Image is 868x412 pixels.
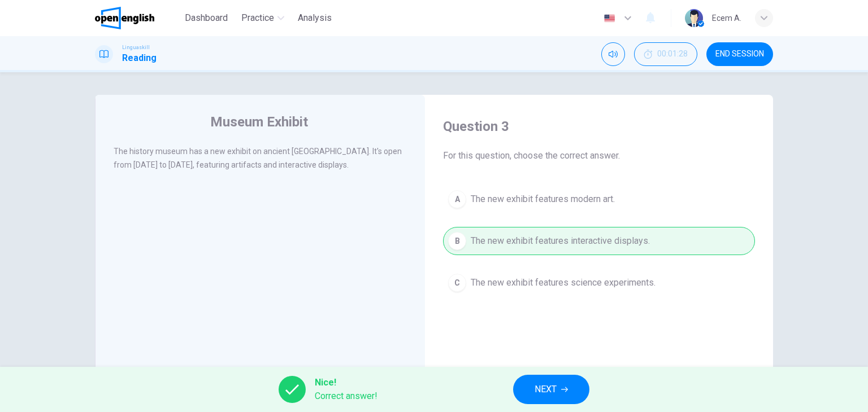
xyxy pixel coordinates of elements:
[114,147,402,169] span: The history museum has a new exhibit on ancient [GEOGRAPHIC_DATA]. It's open from [DATE] to [DATE...
[443,149,755,163] span: For this question, choose the correct answer.
[185,11,228,25] span: Dashboard
[706,42,773,66] button: END SESSION
[122,43,150,51] span: Linguaskill
[122,51,157,65] h1: Reading
[712,11,741,25] div: Ecem A.
[602,14,617,23] img: en
[443,117,755,135] h4: Question 3
[634,42,697,66] button: 00:01:28
[513,375,589,404] button: NEXT
[237,8,289,28] button: Practice
[715,50,764,59] span: END SESSION
[298,11,332,25] span: Analysis
[657,50,688,59] span: 00:01:28
[95,7,180,29] a: OpenEnglish logo
[315,389,377,403] span: Correct answer!
[601,42,625,66] div: Mute
[293,8,336,28] button: Analysis
[95,7,154,29] img: OpenEnglish logo
[535,382,557,397] span: NEXT
[210,113,308,131] h4: Museum Exhibit
[241,11,274,25] span: Practice
[634,42,697,66] div: Hide
[315,376,377,389] span: Nice!
[180,8,232,28] button: Dashboard
[685,9,703,27] img: Profile picture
